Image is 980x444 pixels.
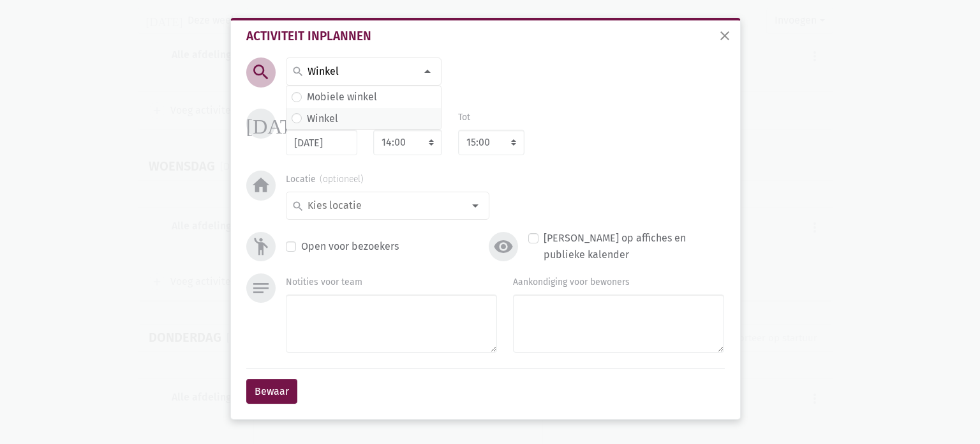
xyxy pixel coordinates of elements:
i: search [251,62,271,82]
button: sluiten [712,23,738,51]
label: Aankondiging voor bewoners [513,275,630,289]
div: Activiteit inplannen [246,31,725,42]
label: Winkel [307,111,338,127]
label: Locatie [286,172,364,187]
i: emoji_people [251,236,271,257]
label: [PERSON_NAME] op affiches en publieke kalender [544,230,724,263]
label: Mobiele winkel [307,89,377,105]
input: Kies locatie [306,197,463,214]
label: Open voor bezoekers [301,238,399,255]
label: Tot [458,111,470,125]
i: visibility [493,236,514,257]
span: close [717,28,732,43]
label: Notities voor team [286,275,362,289]
button: Bewaar [246,379,297,404]
i: home [251,175,271,195]
i: [DATE] [246,113,312,134]
i: notes [251,278,271,298]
